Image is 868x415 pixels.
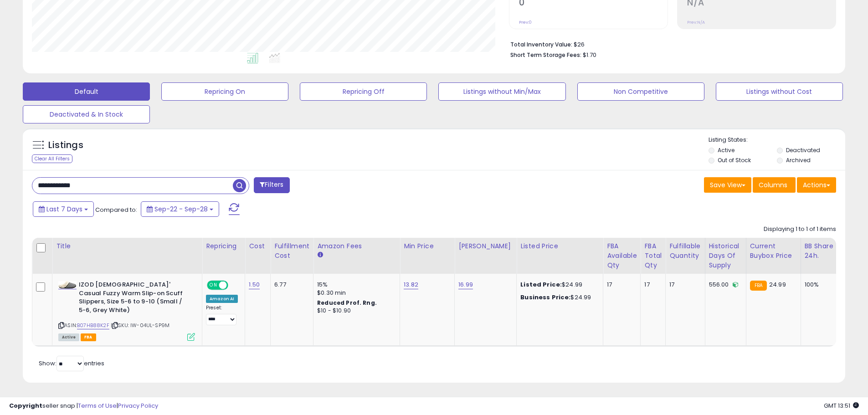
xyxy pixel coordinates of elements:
div: Fulfillment Cost [274,241,309,261]
button: Columns [753,177,796,193]
img: 41AaXztr8vL._SL40_.jpg [58,281,77,289]
div: Historical Days Of Supply [709,241,742,270]
div: 15% [317,281,393,289]
div: Fulfillable Quantity [669,241,701,261]
small: Amazon Fees. [317,251,323,259]
span: Compared to: [95,205,137,214]
div: $24.99 [520,281,596,289]
button: Listings without Cost [716,82,843,101]
button: Repricing Off [300,82,427,101]
span: ON [208,282,219,289]
li: $26 [510,38,829,49]
div: 17 [669,281,698,289]
div: $0.30 min [317,289,393,297]
a: B07HB88K2F [77,322,109,329]
div: ASIN: [58,281,195,340]
div: Clear All Filters [32,154,72,163]
b: IZOD [DEMOGRAPHIC_DATA]' Casual Fuzzy Warm Slip-on Scuff Slippers, Size 5-6 to 9-10 (Small / 5-6,... [79,281,190,317]
a: 13.82 [404,280,418,289]
button: Default [23,82,150,101]
label: Out of Stock [718,156,751,164]
small: Prev: N/A [687,20,705,25]
a: Terms of Use [78,401,117,410]
button: Non Competitive [577,82,704,101]
button: Deactivated & In Stock [23,105,150,123]
b: Total Inventory Value: [510,41,572,48]
div: Amazon AI [206,295,238,303]
a: 1.50 [249,280,260,289]
div: Repricing [206,241,241,251]
button: Actions [797,177,836,193]
span: 2025-10-7 13:51 GMT [824,401,859,410]
div: $10 - $10.90 [317,307,393,315]
div: Cost [249,241,267,251]
a: Privacy Policy [118,401,158,410]
div: 556.00 [709,281,739,289]
small: Prev: 0 [519,20,532,25]
span: FBA [81,333,96,341]
div: Displaying 1 to 1 of 1 items [764,225,836,234]
div: $24.99 [520,293,596,302]
span: Show: entries [39,359,104,368]
span: All listings currently available for purchase on Amazon [58,333,79,341]
button: Last 7 Days [33,201,94,217]
div: BB Share 24h. [805,241,838,261]
span: Last 7 Days [46,205,82,214]
span: OFF [227,282,241,289]
div: 100% [805,281,835,289]
b: Business Price: [520,293,570,302]
span: Sep-22 - Sep-28 [154,205,208,214]
a: 16.99 [458,280,473,289]
div: Title [56,241,198,251]
label: Active [718,146,734,154]
div: [PERSON_NAME] [458,241,513,251]
span: Columns [759,180,787,190]
span: | SKU: IW-04UL-SP9M [111,322,169,329]
b: Listed Price: [520,280,562,289]
div: FBA Total Qty [644,241,662,270]
b: Short Term Storage Fees: [510,51,581,59]
div: 6.77 [274,281,306,289]
p: Listing States: [709,136,845,144]
span: $1.70 [583,51,596,59]
div: Min Price [404,241,451,251]
button: Filters [254,177,289,193]
div: FBA Available Qty [607,241,637,270]
button: Listings without Min/Max [438,82,565,101]
div: 17 [607,281,633,289]
button: Sep-22 - Sep-28 [141,201,219,217]
div: Listed Price [520,241,599,251]
div: Preset: [206,305,238,325]
small: FBA [750,281,767,291]
div: Amazon Fees [317,241,396,251]
h5: Listings [48,139,83,152]
span: 24.99 [769,280,786,289]
label: Archived [786,156,811,164]
div: 17 [644,281,658,289]
div: Current Buybox Price [750,241,797,261]
strong: Copyright [9,401,42,410]
div: seller snap | | [9,402,158,410]
label: Deactivated [786,146,820,154]
b: Reduced Prof. Rng. [317,299,377,307]
button: Save View [704,177,751,193]
button: Repricing On [161,82,288,101]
